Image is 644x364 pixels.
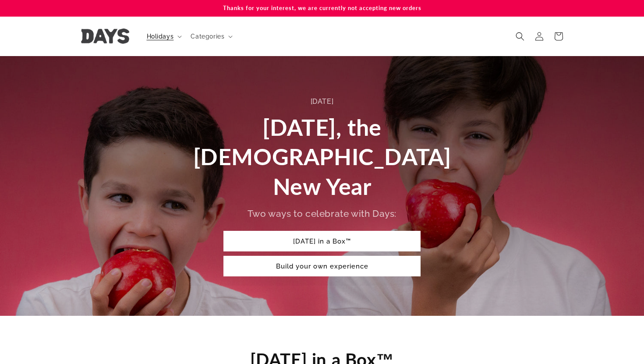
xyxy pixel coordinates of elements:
[188,95,456,108] div: [DATE]
[142,27,186,46] summary: Holidays
[191,32,224,40] span: Categories
[147,32,174,40] span: Holidays
[510,27,530,46] summary: Search
[185,27,236,46] summary: Categories
[81,28,129,44] img: Days United
[223,231,421,251] a: [DATE] in a Box™
[193,113,451,200] span: [DATE], the [DEMOGRAPHIC_DATA] New Year
[223,256,421,276] a: Build your own experience
[248,208,396,219] span: Two ways to celebrate with Days:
